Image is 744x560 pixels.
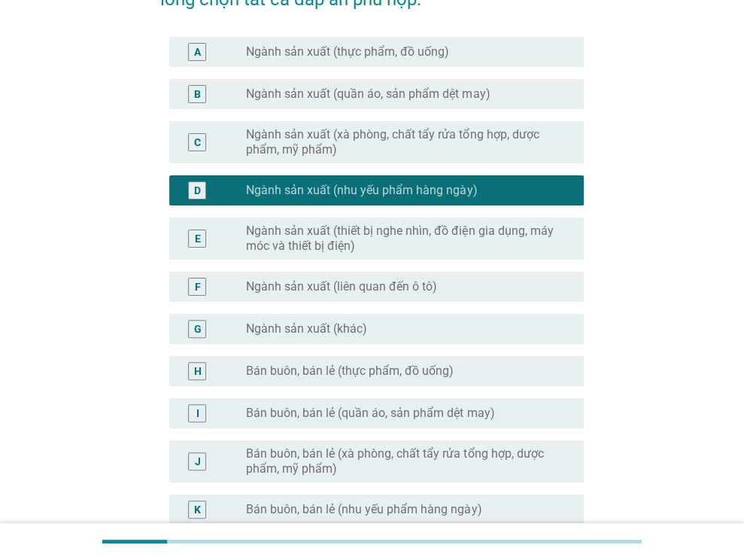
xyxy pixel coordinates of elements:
div: D [194,182,201,198]
div: G [193,321,201,336]
div: F [194,278,200,294]
div: A [194,44,201,59]
div: H [193,363,201,379]
label: Bán buôn, bán lẻ (xà phòng, chất tẩy rửa tổng hợp, dược phẩm, mỹ phẩm) [246,446,560,476]
div: I [196,405,199,421]
label: Ngành sản xuất (khác) [246,321,367,336]
div: B [194,86,201,102]
label: Bán buôn, bán lẻ (nhu yếu phẩm hàng ngày) [246,502,481,517]
label: Ngành sản xuất (nhu yếu phẩm hàng ngày) [246,183,477,198]
label: Ngành sản xuất (liên quan đến ô tô) [246,279,437,294]
label: Ngành sản xuất (quần áo, sản phẩm dệt may) [246,87,490,102]
div: C [194,134,201,150]
div: K [194,501,201,517]
label: Ngành sản xuất (xà phòng, chất tẩy rửa tổng hợp, dược phẩm, mỹ phẩm) [246,127,560,157]
label: Ngành sản xuất (thực phẩm, đồ uống) [246,44,449,59]
label: Bán buôn, bán lẻ (thực phẩm, đồ uống) [246,364,454,379]
label: Bán buôn, bán lẻ (quần áo, sản phẩm dệt may) [246,406,494,421]
div: E [194,230,200,246]
label: Ngành sản xuất (thiết bị nghe nhìn, đồ điện gia dụng, máy móc và thiết bị điện) [246,224,560,254]
div: J [194,453,200,469]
